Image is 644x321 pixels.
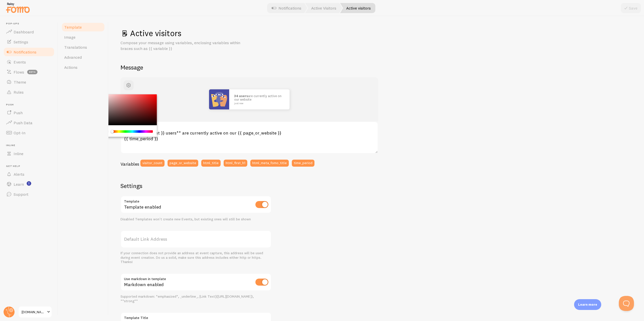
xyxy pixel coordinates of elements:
[14,120,32,125] span: Push Data
[120,121,378,130] label: Notification Message
[120,63,632,71] h2: Message
[224,160,247,167] button: html_first_h1
[120,230,271,248] label: Default Link Address
[64,25,82,30] span: Template
[3,47,55,57] a: Notifications
[120,196,271,214] div: Template enabled
[6,144,55,147] span: Inline
[14,59,26,65] span: Events
[14,110,23,115] span: Push
[61,42,105,52] a: Translations
[3,128,55,138] a: Opt-In
[3,179,55,189] a: Learn
[619,296,634,311] iframe: Help Scout Beacon - Open
[209,89,229,109] img: Fomo
[250,160,289,167] button: html_meta_fomo_title
[14,192,28,197] span: Support
[234,94,248,98] strong: 34 users
[120,251,271,264] div: If your connection does not provide an address at event capture, this address will be used during...
[574,299,601,310] div: Learn more
[14,130,25,135] span: Opt-In
[14,39,28,44] span: Settings
[14,90,24,95] span: Rules
[64,65,77,70] span: Actions
[61,22,105,32] a: Template
[14,172,24,177] span: Alerts
[3,87,55,97] a: Rules
[6,22,55,25] span: Pop-ups
[201,160,221,167] button: html_title
[64,55,82,60] span: Advanced
[120,182,271,190] h2: Settings
[3,169,55,179] a: Alerts
[3,57,55,67] a: Events
[27,181,31,186] svg: <p>Watch New Feature Tutorials!</p>
[18,306,52,318] a: [DOMAIN_NAME]
[3,67,55,77] a: Flows beta
[120,217,271,222] div: Disabled Templates won't create new Events, but existing ones will still be shown
[292,160,314,167] button: time_period
[3,118,55,128] a: Push Data
[64,35,75,40] span: Image
[22,309,46,315] span: [DOMAIN_NAME]
[61,52,105,62] a: Advanced
[120,294,271,303] div: Supported markdown: *emphasized*, _underline_, [Link Text]([URL][DOMAIN_NAME]), **strong**
[120,40,241,51] p: Compose your message using variables, enclosing variables within braces such as {{ variable }}
[14,49,36,54] span: Notifications
[14,70,24,75] span: Flows
[578,302,597,307] p: Learn more
[14,151,23,156] span: Inline
[234,94,285,104] p: are currently active on our website
[3,77,55,87] a: Theme
[6,103,55,106] span: Push
[14,182,24,187] span: Learn
[3,37,55,47] a: Settings
[14,80,26,85] span: Theme
[120,312,271,321] label: Template Title
[140,160,165,167] button: visitor_count
[100,94,157,137] div: Chrome color picker
[120,273,271,292] div: Markdown enabled
[64,45,87,50] span: Translations
[3,149,55,159] a: Inline
[120,28,632,38] h1: Active visitors
[5,1,30,14] img: fomo-relay-logo-orange.svg
[6,165,55,168] span: Get Help
[61,32,105,42] a: Image
[61,62,105,72] a: Actions
[3,108,55,118] a: Push
[3,189,55,199] a: Support
[27,70,37,74] span: beta
[234,102,283,105] small: just now
[120,161,139,167] h3: Variables
[3,27,55,37] a: Dashboard
[14,29,34,34] span: Dashboard
[168,160,198,167] button: page_or_website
